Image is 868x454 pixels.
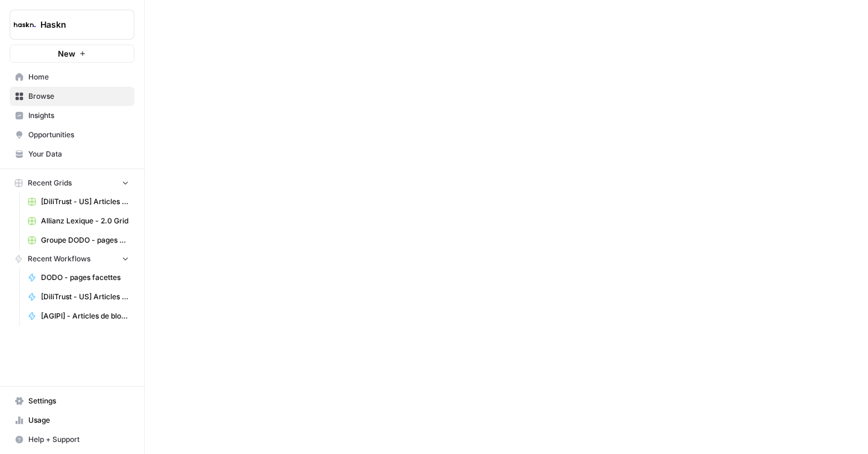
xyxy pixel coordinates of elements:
a: [AGIPI] - Articles de blog - Optimisations [22,306,134,326]
span: Help + Support [28,434,129,445]
span: [DiliTrust - US] Articles de blog 700-1000 mots [41,291,129,302]
span: New [58,48,75,60]
span: Allianz Lexique - 2.0 Grid [41,216,129,226]
span: Settings [28,396,129,406]
a: Insights [10,106,134,125]
a: DODO - pages facettes [22,268,134,287]
a: Usage [10,411,134,430]
a: Groupe DODO - pages catégories Grid [22,231,134,250]
a: Opportunities [10,125,134,145]
span: Insights [28,110,129,121]
button: Workspace: Haskn [10,10,134,40]
span: Browse [28,91,129,102]
img: Haskn Logo [14,14,36,36]
button: New [10,45,134,63]
a: Home [10,67,134,87]
a: Allianz Lexique - 2.0 Grid [22,211,134,231]
a: Your Data [10,145,134,164]
span: Opportunities [28,129,129,140]
span: Haskn [40,19,113,31]
button: Help + Support [10,430,134,449]
span: Groupe DODO - pages catégories Grid [41,235,129,246]
span: DODO - pages facettes [41,272,129,283]
span: [DiliTrust - US] Articles de blog 700-1000 mots Grid [41,196,129,207]
span: Recent Workflows [28,253,90,264]
span: Home [28,72,129,82]
a: [DiliTrust - US] Articles de blog 700-1000 mots Grid [22,192,134,211]
button: Recent Workflows [10,250,134,268]
span: Usage [28,415,129,426]
span: Your Data [28,149,129,160]
a: [DiliTrust - US] Articles de blog 700-1000 mots [22,287,134,306]
button: Recent Grids [10,174,134,192]
span: Recent Grids [28,178,72,188]
span: [AGIPI] - Articles de blog - Optimisations [41,311,129,322]
a: Browse [10,87,134,106]
a: Settings [10,391,134,411]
